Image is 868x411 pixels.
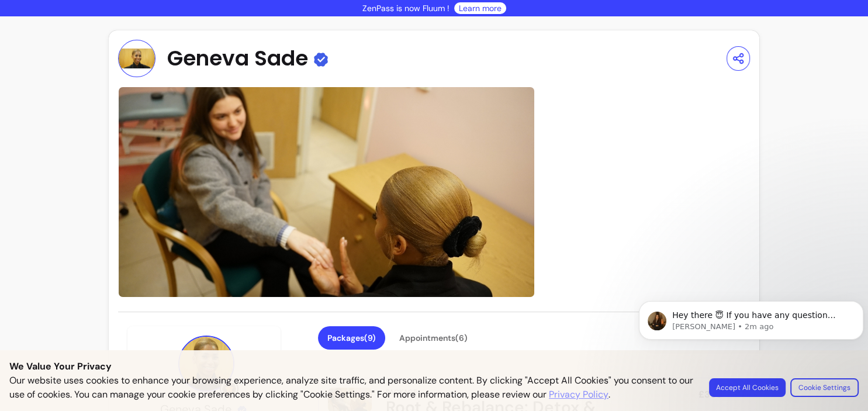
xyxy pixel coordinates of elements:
img: Provider image [118,40,155,77]
img: image-0 [118,87,535,298]
button: Appointments(6) [390,326,477,350]
p: We Value Your Privacy [9,360,859,374]
span: Geneva Sade [167,47,308,70]
iframe: Intercom notifications message [634,277,868,405]
button: Packages(9) [318,326,385,350]
a: Learn more [459,2,502,14]
img: Provider image [178,336,234,392]
p: ZenPass is now Fluum ! [362,2,449,14]
a: Privacy Policy [549,388,608,402]
p: Our website uses cookies to enhance your browsing experience, analyze site traffic, and personali... [9,374,695,402]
